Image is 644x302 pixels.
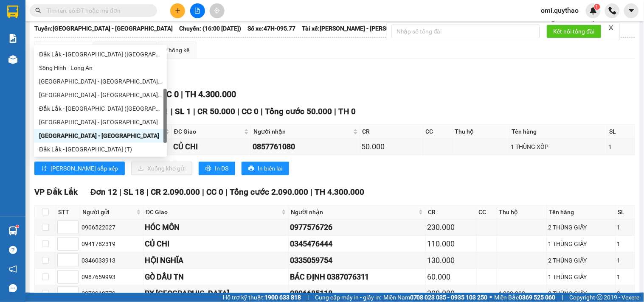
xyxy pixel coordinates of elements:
[82,272,142,282] div: 0987659993
[261,106,263,116] span: |
[16,225,19,228] sup: 1
[181,89,183,99] span: |
[51,164,118,173] span: [PERSON_NAME] sắp xếp
[617,272,633,282] div: 1
[90,187,118,197] span: Đơn 12
[151,187,200,197] span: CR 2.090.000
[562,293,563,302] span: |
[82,289,142,298] div: 0373919779
[34,25,173,32] b: Tuyến: [GEOGRAPHIC_DATA] - [GEOGRAPHIC_DATA]
[214,8,220,14] span: aim
[199,162,235,175] button: printerIn DS
[624,3,639,18] button: caret-down
[170,3,185,18] button: plus
[596,4,599,10] span: 1
[334,106,336,116] span: |
[39,104,162,113] div: Đắk Lắk - [GEOGRAPHIC_DATA] ([GEOGRAPHIC_DATA])
[210,3,225,18] button: aim
[290,254,424,266] div: 0335059754
[175,106,191,116] span: SL 1
[383,293,488,302] span: Miền Nam
[56,205,80,219] th: STT
[41,165,47,172] span: sort-ascending
[174,127,242,136] span: ĐC Giao
[82,256,142,265] div: 0346033913
[171,106,173,116] span: |
[360,125,424,139] th: CR
[253,127,352,136] span: Người nhận
[548,289,615,298] div: 2 THÙNG GIẤY
[607,125,635,139] th: SL
[34,48,167,61] div: Đắk Lắk - Sài Gòn (BXMĐ mới)
[145,221,287,233] div: HÓC MÔN
[307,293,309,302] span: |
[145,254,287,266] div: HỘI NGHĨA
[35,8,41,14] span: search
[145,271,287,283] div: GÒ DẦU TN
[248,165,254,172] span: printer
[39,50,162,59] div: Đắk Lắk - [GEOGRAPHIC_DATA] ([GEOGRAPHIC_DATA] mới)
[258,164,282,173] span: In biên lai
[39,145,162,154] div: Đắk Lắk - [GEOGRAPHIC_DATA] (T)
[548,256,615,265] div: 2 THÙNG GIẤY
[302,24,415,33] span: Tài xế: [PERSON_NAME] - [PERSON_NAME]
[519,294,556,301] strong: 0369 525 060
[247,24,295,33] span: Số xe: 47H-095.77
[8,55,17,64] img: warehouse-icon
[119,187,121,197] span: |
[290,288,424,299] div: 0896685118
[617,223,633,232] div: 1
[131,162,192,175] button: downloadXuống kho gửi
[193,106,195,116] span: |
[124,187,144,197] span: SL 18
[290,221,424,233] div: 0977576726
[9,246,17,254] span: question-circle
[554,27,595,36] span: Kết nối tổng đài
[39,117,162,127] div: [GEOGRAPHIC_DATA] - [GEOGRAPHIC_DATA]
[165,45,189,55] div: Thống kê
[423,125,453,139] th: CC
[82,239,142,249] div: 0941782319
[547,205,616,219] th: Tên hàng
[290,238,424,250] div: 0345476444
[609,142,633,151] div: 1
[609,7,616,14] img: phone-icon
[205,165,211,172] span: printer
[511,142,606,151] div: 1 THÙNG XỐP
[362,141,422,153] div: 50.000
[391,25,540,38] input: Nhập số tổng đài
[534,5,586,16] span: omi.quythao
[628,7,636,14] span: caret-down
[34,129,167,143] div: Đắk Lắk - Tây Ninh
[82,223,142,232] div: 0906522027
[616,205,635,219] th: SL
[315,187,364,197] span: TH 4.300.000
[34,61,167,75] div: Sông Hinh - Long An
[590,7,597,14] img: icon-new-feature
[47,6,147,15] input: Tìm tên, số ĐT hoặc mã đơn
[617,256,633,265] div: 1
[242,106,259,116] span: CC 0
[264,294,301,301] strong: 1900 633 818
[194,8,200,14] span: file-add
[34,115,167,129] div: Tây Ninh - Đắk Lắk
[39,131,162,140] div: [GEOGRAPHIC_DATA] - [GEOGRAPHIC_DATA]
[215,164,228,173] span: In DS
[34,75,167,88] div: Sài Gòn - Đắk Lắk (BXMT)
[427,271,475,283] div: 60.000
[497,205,547,219] th: Thu hộ
[427,221,475,233] div: 230.000
[310,187,312,197] span: |
[237,106,239,116] span: |
[265,106,332,116] span: Tổng cước 50.000
[230,187,308,197] span: Tổng cước 2.090.000
[161,89,179,99] span: CC 0
[426,205,476,219] th: CR
[490,296,492,299] span: ⚪️
[242,162,289,175] button: printerIn biên lai
[8,226,17,235] img: warehouse-icon
[7,6,18,18] img: logo-vxr
[179,24,241,33] span: Chuyến: (16:00 [DATE])
[427,288,475,299] div: 300.000
[427,238,475,250] div: 110.000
